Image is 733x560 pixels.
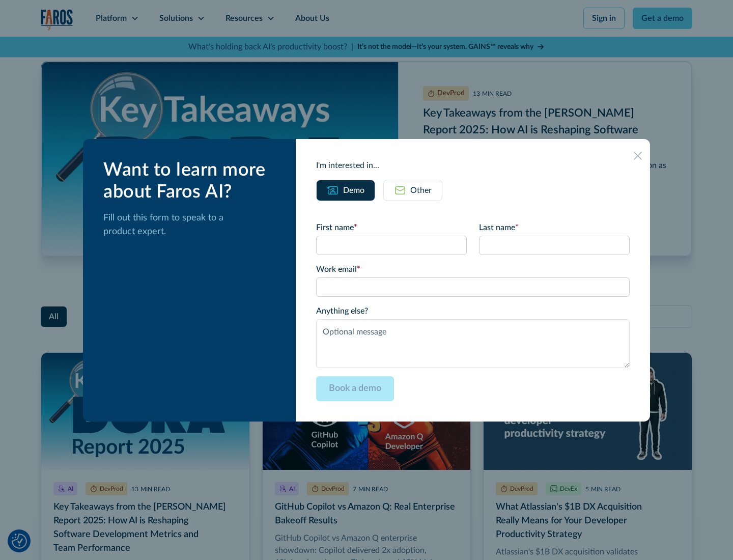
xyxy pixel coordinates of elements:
div: Demo [343,184,364,197]
div: Want to learn more about Faros AI? [103,159,279,203]
p: Fill out this form to speak to a product expert. [103,211,279,239]
label: Anything else? [316,305,630,317]
form: Email Form [316,221,630,401]
label: First name [316,221,467,234]
label: Last name [479,221,630,234]
div: I'm interested in... [316,159,630,172]
label: Work email [316,263,630,275]
div: Other [410,184,432,197]
input: Book a demo [316,376,394,401]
